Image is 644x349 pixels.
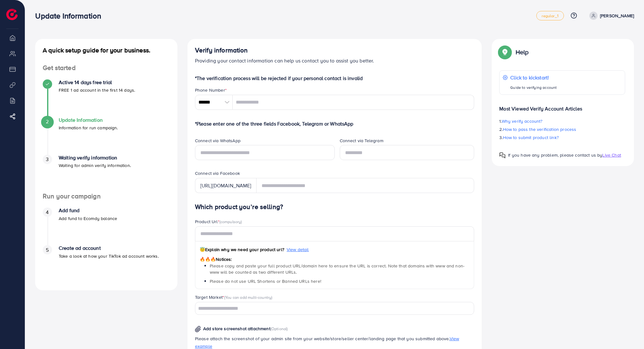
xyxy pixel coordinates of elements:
[499,152,506,158] img: Popup guide
[602,152,621,158] span: Live Chat
[195,57,474,64] p: Providing your contact information can help us contact you to assist you better.
[59,245,159,251] h4: Create ad account
[508,152,602,158] span: If you have any problem, please contact us by
[200,256,232,262] span: Notices:
[200,246,205,253] span: 😇
[499,46,511,58] img: Popup guide
[59,124,118,132] p: Information for run campaign.
[510,84,557,91] p: Guide to verifying account
[195,87,227,93] label: Phone Number
[46,246,49,254] span: 5
[200,256,216,262] span: 🔥🔥🔥
[224,294,272,300] span: (You can add multi-country)
[35,192,177,200] h4: Run your campaign
[35,79,177,117] li: Active 14 days free trial
[35,245,177,283] li: Create ad account
[542,14,558,18] span: regular_1
[195,203,474,211] h4: Which product you’re selling?
[59,162,131,169] p: Waiting for admin verify information.
[195,74,474,82] p: *The verification process will be rejected if your personal contact is invalid
[35,11,106,20] h3: Update Information
[59,86,135,94] p: FREE 1 ad account in the first 14 days.
[46,156,49,163] span: 3
[59,155,131,161] h4: Waiting verify information
[35,46,177,54] h4: A quick setup guide for your business.
[35,155,177,192] li: Waiting verify information
[195,46,474,54] h4: Verify information
[287,246,309,253] span: View detail
[35,117,177,155] li: Update Information
[499,100,625,112] p: Most Viewed Verify Account Articles
[203,325,270,332] span: Add store screenshot attachment
[196,304,466,314] input: Search for option
[59,79,135,85] h4: Active 14 days free trial
[270,326,288,331] span: (Optional)
[195,137,241,144] label: Connect via WhatsApp
[46,209,49,216] span: 4
[195,218,242,225] label: Product Url
[536,11,564,20] a: regular_1
[210,278,321,284] span: Please do not use URL Shortens or Banned URLs here!
[587,12,634,20] a: [PERSON_NAME]
[503,126,576,132] span: How to pass the verification process
[35,64,177,72] h4: Get started
[59,215,117,222] p: Add fund to Ecomdy balance
[195,294,273,300] label: Target Market
[46,118,49,125] span: 2
[195,302,474,315] div: Search for option
[6,9,18,20] img: logo
[600,12,634,19] p: [PERSON_NAME]
[503,134,559,141] span: How to submit product link?
[499,126,625,133] p: 2.
[195,120,474,127] p: *Please enter one of the three fields Facebook, Telegram or WhatsApp
[340,137,383,144] label: Connect via Telegram
[59,117,118,123] h4: Update Information
[499,117,625,125] p: 1.
[195,178,257,193] div: [URL][DOMAIN_NAME]
[35,207,177,245] li: Add fund
[195,326,201,332] img: img
[499,134,625,141] p: 3.
[200,246,284,253] span: Explain why we need your product url?
[210,263,464,275] span: Please copy and paste your full product URL/domain here to ensure the URL is correct. Note that d...
[502,118,543,124] span: Why verify account?
[219,219,242,224] span: (compulsory)
[516,48,529,56] p: Help
[510,74,557,81] p: Click to kickstart!
[195,170,240,176] label: Connect via Facebook
[59,252,159,260] p: Take a look at how your TikTok ad account works.
[59,207,117,213] h4: Add fund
